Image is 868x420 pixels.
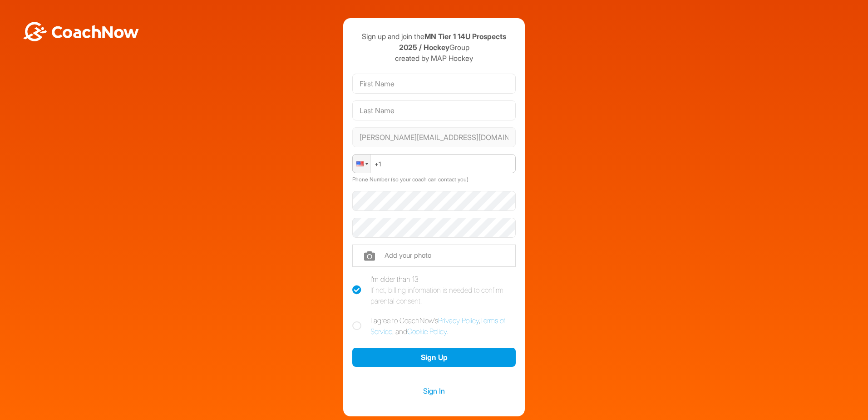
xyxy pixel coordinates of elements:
input: First Name [352,74,516,94]
input: Last Name [352,100,516,120]
input: Email [352,127,516,147]
img: BwLJSsUCoWCh5upNqxVrqldRgqLPVwmV24tXu5FoVAoFEpwwqQ3VIfuoInZCoVCoTD4vwADAC3ZFMkVEQFDAAAAAElFTkSuQmCC [22,22,140,41]
div: I'm older than 13 [370,274,516,306]
div: United States: + 1 [353,155,370,173]
a: Privacy Policy [438,316,479,325]
div: If not, billing information is needed to confirm parental consent. [370,285,516,306]
p: created by MAP Hockey [352,53,516,64]
label: Phone Number (so your coach can contact you) [352,176,469,183]
a: Terms of Service [370,316,505,336]
a: Cookie Policy [407,327,447,336]
a: Sign In [352,385,516,397]
strong: MN Tier 1 14U Prospects 2025 / Hockey [399,32,507,52]
p: Sign up and join the Group [352,31,516,53]
label: I agree to CoachNow's , , and . [352,315,516,337]
button: Sign Up [352,348,516,367]
input: Phone Number [352,154,516,173]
